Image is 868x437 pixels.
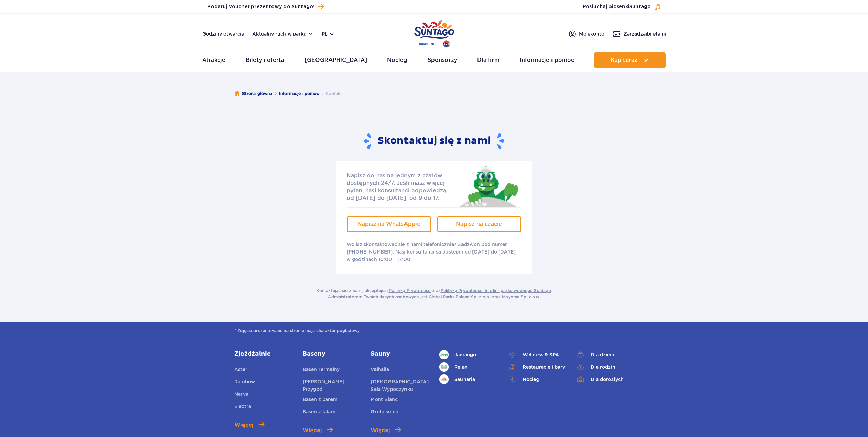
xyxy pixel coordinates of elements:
button: Posłuchaj piosenkiSuntago [583,3,661,10]
a: Park of Poland [414,17,454,49]
a: Relax [439,362,497,372]
a: Saunaria [439,374,497,384]
button: Aktualny ruch w parku [252,31,313,37]
a: Sauny [371,350,429,358]
img: Jay [455,164,521,207]
a: Wellness & SPA [507,350,565,359]
span: Wellness & SPA [523,351,559,358]
span: Mont Blanc [371,397,398,402]
p: Kontaktując się z nami, akceptujesz oraz . Administratorem Twoich danych osobowych jest Global Pa... [316,288,552,300]
span: Zarządzaj biletami [623,30,666,37]
a: Informacje i pomoc [279,90,319,97]
a: Mojekonto [568,30,604,38]
a: Strona główna [235,90,272,97]
li: Kontakt [319,90,342,97]
a: Bilety i oferta [246,52,284,68]
a: [PERSON_NAME] Przygód [303,378,361,393]
a: Politykę Prywatności Infolinii parku wodnego Suntago [441,288,551,293]
a: Basen z barem [303,396,337,405]
a: Jamango [439,350,497,359]
span: Napisz na WhatsAppie [357,221,421,227]
span: Moje konto [579,30,604,37]
span: Narval [234,391,250,397]
a: Electra [234,402,251,412]
a: Dla dorosłych [576,374,634,384]
span: Kup teraz [610,57,637,63]
a: Baseny [303,350,361,358]
span: Podaruj Voucher prezentowy do Suntago! [207,3,314,10]
a: Zjeżdżalnie [234,350,292,358]
a: Godziny otwarcia [202,30,244,37]
a: Valhalla [371,366,389,375]
a: Dla rodzin [576,362,634,372]
a: Nocleg [507,374,565,384]
a: [GEOGRAPHIC_DATA] [305,52,367,68]
span: * Zdjęcia prezentowane na stronie mają charakter poglądowy. [234,327,634,334]
a: Rainbow [234,378,255,387]
a: Zarządzajbiletami [613,30,666,38]
a: Nocleg [387,52,407,68]
span: Suntago [629,4,651,9]
a: Napisz na czacie [437,216,522,232]
a: Narval [234,390,250,400]
a: Więcej [234,421,264,429]
span: Więcej [234,421,253,429]
a: Basen z falami [303,408,337,418]
a: Dla firm [477,52,499,68]
a: Dla dzieci [576,350,634,359]
a: Napisz na WhatsAppie [347,216,431,232]
span: Posłuchaj piosenki [583,3,651,10]
h2: Skontaktuj się z nami [364,133,504,150]
a: Mont Blanc [371,396,398,405]
span: Jamango [454,351,476,358]
button: Kup teraz [594,52,666,68]
a: Informacje i pomoc [520,52,574,68]
span: Więcej [303,426,322,435]
a: Politykę Prywatności [389,288,431,293]
a: Basen Termalny [303,366,340,375]
span: Rainbow [234,379,255,384]
a: Aster [234,366,247,375]
a: Restauracje i bary [507,362,565,372]
a: Sponsorzy [428,52,457,68]
a: Grota solna [371,408,398,418]
a: Podaruj Voucher prezentowy do Suntago! [207,2,324,11]
button: pl [322,30,335,37]
p: Napisz do nas na jednym z czatów dostępnych 24/7. Jeśli masz więcej pytań, nasi konsultanci odpow... [347,172,453,202]
span: Aster [234,367,247,372]
span: Valhalla [371,367,389,372]
p: Wolisz skontaktować się z nami telefonicznie? Zadzwoń pod numer [PHONE_NUMBER]. Nasi konsultanci ... [347,241,521,263]
a: Więcej [371,426,401,435]
a: [DEMOGRAPHIC_DATA] Sala Wypoczynku [371,378,429,393]
a: Więcej [303,426,333,435]
span: Napisz na czacie [456,221,502,227]
span: Więcej [371,426,390,435]
a: Atrakcje [202,52,225,68]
